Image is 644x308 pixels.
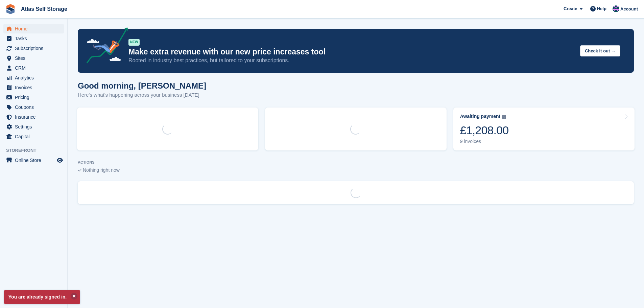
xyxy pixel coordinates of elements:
[6,147,67,154] span: Storefront
[56,156,64,164] a: Preview store
[620,6,638,13] span: Account
[15,24,55,33] span: Home
[15,112,55,122] span: Insurance
[3,112,64,122] a: menu
[3,83,64,92] a: menu
[15,156,55,165] span: Online Store
[3,24,64,33] a: menu
[18,3,70,15] a: Atlas Self Storage
[15,132,55,141] span: Capital
[3,93,64,102] a: menu
[15,53,55,63] span: Sites
[15,93,55,102] span: Pricing
[564,5,577,12] span: Create
[580,45,620,56] button: Check it out →
[15,34,55,43] span: Tasks
[78,169,81,172] img: blank_slate_check_icon-ba018cac091ee9be17c0a81a6c232d5eb81de652e7a59be601be346b1b6ddf79.svg
[3,132,64,141] a: menu
[453,108,635,150] a: Awaiting payment £1,208.00 9 invoices
[3,73,64,82] a: menu
[4,290,80,304] p: You are already signed in.
[15,122,55,132] span: Settings
[460,123,509,137] div: £1,208.00
[78,81,206,90] h1: Good morning, [PERSON_NAME]
[502,115,506,119] img: icon-info-grey-7440780725fd019a000dd9b08b2336e03edf1995a4989e88bcd33f0948082b44.svg
[3,34,64,43] a: menu
[460,139,509,144] div: 9 invoices
[78,160,634,165] p: ACTIONS
[597,5,606,12] span: Help
[3,63,64,73] a: menu
[3,53,64,63] a: menu
[3,44,64,53] a: menu
[3,156,64,165] a: menu
[128,57,575,64] p: Rooted in industry best practices, but tailored to your subscriptions.
[78,91,206,99] p: Here's what's happening across your business [DATE]
[15,63,55,73] span: CRM
[15,83,55,92] span: Invoices
[3,122,64,132] a: menu
[5,4,16,14] img: stora-icon-8386f47178a22dfd0bd8f6a31ec36ba5ce8667c1dd55bd0f319d3a0aa187defe.svg
[15,44,55,53] span: Subscriptions
[3,102,64,112] a: menu
[128,47,575,57] p: Make extra revenue with our new price increases tool
[128,39,140,46] div: NEW
[613,5,619,12] img: Ryan Carroll
[460,114,501,119] div: Awaiting payment
[83,167,120,173] span: Nothing right now
[15,73,55,82] span: Analytics
[81,27,128,66] img: price-adjustments-announcement-icon-8257ccfd72463d97f412b2fc003d46551f7dbcb40ab6d574587a9cd5c0d94...
[15,102,55,112] span: Coupons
